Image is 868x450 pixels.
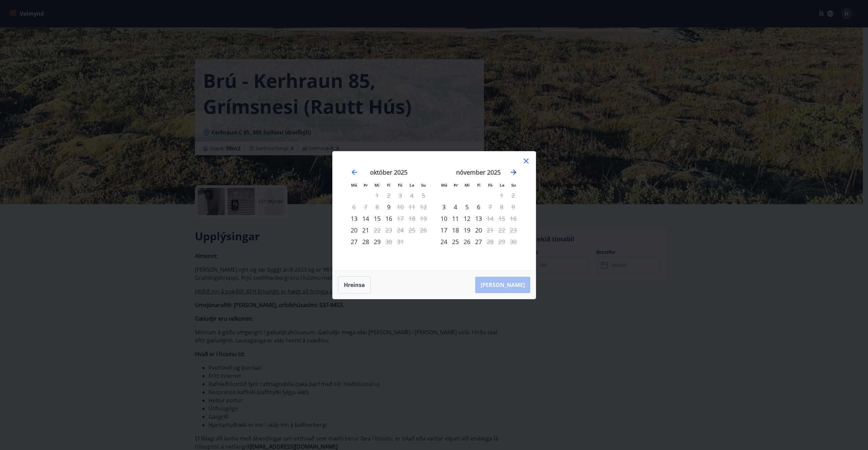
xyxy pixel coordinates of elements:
div: 12 [461,213,473,224]
td: Not available. sunnudagur, 23. nóvember 2025 [507,224,519,236]
strong: nóvember 2025 [456,168,501,176]
td: Choose fimmtudagur, 16. október 2025 as your check-in date. It’s available. [383,213,395,224]
div: Move backward to switch to the previous month. [350,168,358,176]
small: Fi [477,182,481,188]
td: Choose miðvikudagur, 15. október 2025 as your check-in date. It’s available. [371,213,383,224]
small: Su [511,182,516,188]
td: Not available. laugardagur, 1. nóvember 2025 [496,190,507,201]
td: Not available. miðvikudagur, 1. október 2025 [371,190,383,201]
td: Not available. föstudagur, 24. október 2025 [395,224,406,236]
td: Choose mánudagur, 13. október 2025 as your check-in date. It’s available. [348,213,360,224]
div: 13 [473,213,484,224]
td: Choose þriðjudagur, 21. október 2025 as your check-in date. It’s available. [360,224,371,236]
small: Má [441,182,447,188]
td: Not available. sunnudagur, 16. nóvember 2025 [507,213,519,224]
td: Choose mánudagur, 3. nóvember 2025 as your check-in date. It’s available. [438,201,450,213]
td: Choose miðvikudagur, 29. október 2025 as your check-in date. It’s available. [371,236,383,247]
td: Not available. fimmtudagur, 2. október 2025 [383,190,395,201]
div: Aðeins útritun í boði [383,236,395,247]
div: Aðeins innritun í boði [438,201,450,213]
div: 6 [473,201,484,213]
small: Fö [488,182,493,188]
td: Choose þriðjudagur, 14. október 2025 as your check-in date. It’s available. [360,213,371,224]
td: Choose fimmtudagur, 27. nóvember 2025 as your check-in date. It’s available. [473,236,484,247]
div: 14 [360,213,371,224]
td: Not available. laugardagur, 18. október 2025 [406,213,418,224]
div: Aðeins innritun í boði [348,236,360,247]
small: La [410,182,414,188]
td: Choose fimmtudagur, 13. nóvember 2025 as your check-in date. It’s available. [473,213,484,224]
div: 26 [461,236,473,247]
td: Not available. föstudagur, 7. nóvember 2025 [484,201,496,213]
td: Not available. laugardagur, 8. nóvember 2025 [496,201,507,213]
div: 21 [360,224,371,236]
td: Not available. sunnudagur, 5. október 2025 [418,190,429,201]
td: Not available. laugardagur, 11. október 2025 [406,201,418,213]
div: Aðeins innritun í boði [438,224,450,236]
td: Choose mánudagur, 10. nóvember 2025 as your check-in date. It’s available. [438,213,450,224]
td: Not available. föstudagur, 21. nóvember 2025 [484,224,496,236]
td: Choose þriðjudagur, 28. október 2025 as your check-in date. It’s available. [360,236,371,247]
div: 28 [360,236,371,247]
small: Mi [374,182,380,188]
td: Choose mánudagur, 20. október 2025 as your check-in date. It’s available. [348,224,360,236]
small: Fö [398,182,402,188]
div: 25 [450,236,461,247]
td: Not available. sunnudagur, 19. október 2025 [418,213,429,224]
div: 16 [383,213,395,224]
td: Choose mánudagur, 24. nóvember 2025 as your check-in date. It’s available. [438,236,450,247]
strong: október 2025 [370,168,407,176]
div: 15 [371,213,383,224]
td: Choose miðvikudagur, 19. nóvember 2025 as your check-in date. It’s available. [461,224,473,236]
div: Aðeins útritun í boði [395,201,406,213]
div: Aðeins innritun í boði [438,236,450,247]
td: Not available. föstudagur, 28. nóvember 2025 [484,236,496,247]
div: Move forward to switch to the next month. [510,168,518,176]
small: Fi [387,182,390,188]
div: 11 [450,213,461,224]
div: 4 [450,201,461,213]
td: Not available. sunnudagur, 12. október 2025 [418,201,429,213]
td: Choose þriðjudagur, 25. nóvember 2025 as your check-in date. It’s available. [450,236,461,247]
td: Choose þriðjudagur, 11. nóvember 2025 as your check-in date. It’s available. [450,213,461,224]
td: Choose fimmtudagur, 9. október 2025 as your check-in date. It’s available. [383,201,395,213]
td: Choose mánudagur, 27. október 2025 as your check-in date. It’s available. [348,236,360,247]
div: Aðeins útritun í boði [371,224,383,236]
div: 29 [371,236,383,247]
div: 18 [450,224,461,236]
td: Choose mánudagur, 17. nóvember 2025 as your check-in date. It’s available. [438,224,450,236]
td: Not available. laugardagur, 22. nóvember 2025 [496,224,507,236]
small: Þr [364,182,368,188]
td: Not available. fimmtudagur, 30. október 2025 [383,236,395,247]
div: 27 [473,236,484,247]
td: Not available. föstudagur, 3. október 2025 [395,190,406,201]
button: Hreinsa [338,276,371,293]
div: Aðeins útritun í boði [395,213,406,224]
td: Choose miðvikudagur, 5. nóvember 2025 as your check-in date. It’s available. [461,201,473,213]
td: Not available. sunnudagur, 30. nóvember 2025 [507,236,519,247]
small: Þr [454,182,458,188]
td: Choose fimmtudagur, 6. nóvember 2025 as your check-in date. It’s available. [473,201,484,213]
td: Choose þriðjudagur, 18. nóvember 2025 as your check-in date. It’s available. [450,224,461,236]
td: Choose miðvikudagur, 26. nóvember 2025 as your check-in date. It’s available. [461,236,473,247]
small: Su [421,182,426,188]
div: 19 [461,224,473,236]
td: Not available. föstudagur, 31. október 2025 [395,236,406,247]
small: Mi [465,182,470,188]
div: Aðeins innritun í boði [438,213,450,224]
small: La [500,182,504,188]
td: Not available. laugardagur, 25. október 2025 [406,224,418,236]
td: Not available. laugardagur, 29. nóvember 2025 [496,236,507,247]
td: Not available. miðvikudagur, 22. október 2025 [371,224,383,236]
div: 20 [473,224,484,236]
div: Aðeins innritun í boði [383,201,395,213]
td: Not available. sunnudagur, 26. október 2025 [418,224,429,236]
div: 5 [461,201,473,213]
div: Aðeins útritun í boði [484,201,496,213]
div: Aðeins innritun í boði [348,213,360,224]
div: Aðeins útritun í boði [484,236,496,247]
div: Aðeins útritun í boði [484,224,496,236]
td: Choose fimmtudagur, 20. nóvember 2025 as your check-in date. It’s available. [473,224,484,236]
td: Not available. mánudagur, 6. október 2025 [348,201,360,213]
td: Not available. föstudagur, 17. október 2025 [395,213,406,224]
